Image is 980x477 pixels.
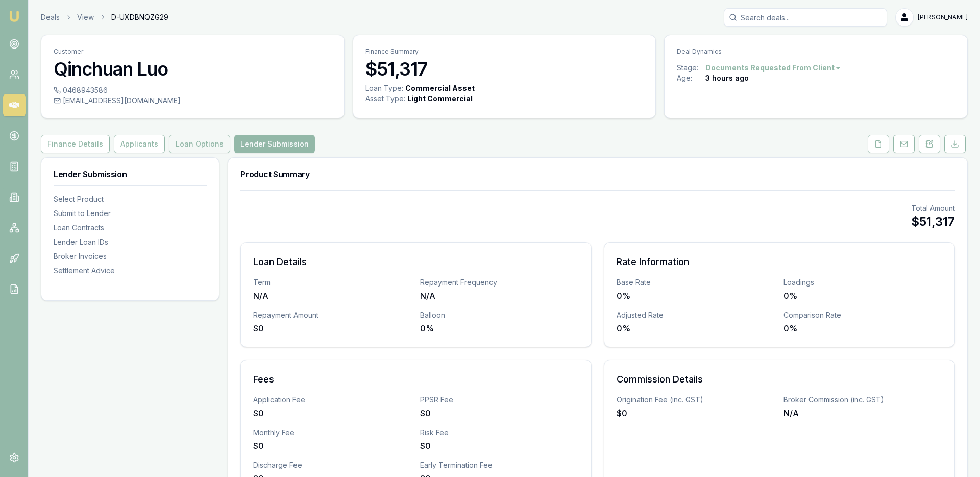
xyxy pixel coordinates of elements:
[54,170,207,178] h3: Lender Submission
[54,266,207,276] div: Settlement Advice
[783,290,942,302] div: 0%
[420,407,579,419] div: $0
[41,12,168,22] nav: breadcrumb
[54,96,332,106] div: [EMAIL_ADDRESS][DOMAIN_NAME]
[54,47,332,56] p: Customer
[253,395,412,405] div: Application Fee
[405,83,475,93] div: Commercial Asset
[54,251,207,261] div: Broker Invoices
[54,85,332,96] div: 0468943586
[234,135,315,153] button: Lender Submission
[420,290,579,302] div: N/A
[253,440,412,452] div: $0
[365,93,405,104] div: Asset Type :
[420,277,579,288] div: Repayment Frequency
[677,47,955,56] p: Deal Dynamics
[783,322,942,335] div: 0%
[112,135,167,153] a: Applicants
[677,73,705,83] div: Age:
[253,427,412,438] div: Monthly Fee
[783,277,942,288] div: Loadings
[54,223,207,233] div: Loan Contracts
[911,203,955,213] div: Total Amount
[617,395,775,405] div: Origination Fee (inc. GST)
[724,8,887,27] input: Search deals
[54,208,207,219] div: Submit to Lender
[232,135,317,153] a: Lender Submission
[677,63,705,73] div: Stage:
[420,310,579,320] div: Balloon
[911,213,955,230] div: $51,317
[407,93,473,104] div: Light Commercial
[253,322,412,335] div: $0
[365,59,644,79] h3: $51,317
[253,407,412,419] div: $0
[240,170,955,178] h3: Product Summary
[617,407,775,419] div: $0
[253,277,412,288] div: Term
[253,255,579,269] h3: Loan Details
[8,10,20,22] img: emu-icon-u.png
[114,135,165,153] button: Applicants
[420,440,579,452] div: $0
[420,427,579,438] div: Risk Fee
[77,12,94,22] a: View
[253,372,579,387] h3: Fees
[253,290,412,302] div: N/A
[783,310,942,320] div: Comparison Rate
[253,310,412,320] div: Repayment Amount
[420,322,579,335] div: 0%
[365,47,644,56] p: Finance Summary
[167,135,232,153] a: Loan Options
[617,277,775,288] div: Base Rate
[41,135,112,153] a: Finance Details
[420,395,579,405] div: PPSR Fee
[169,135,230,153] button: Loan Options
[420,460,579,470] div: Early Termination Fee
[617,290,775,302] div: 0%
[705,73,749,83] div: 3 hours ago
[617,322,775,335] div: 0%
[54,59,332,79] h3: Qinchuan Luo
[41,135,110,153] button: Finance Details
[253,460,412,470] div: Discharge Fee
[617,372,942,387] h3: Commission Details
[617,255,942,269] h3: Rate Information
[783,395,942,405] div: Broker Commission (inc. GST)
[41,12,60,22] a: Deals
[365,83,403,93] div: Loan Type:
[783,407,942,419] div: N/A
[54,237,207,247] div: Lender Loan IDs
[111,12,168,22] span: D-UXDBNQZG29
[54,194,207,204] div: Select Product
[705,63,842,73] button: Documents Requested From Client
[918,13,968,21] span: [PERSON_NAME]
[617,310,775,320] div: Adjusted Rate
